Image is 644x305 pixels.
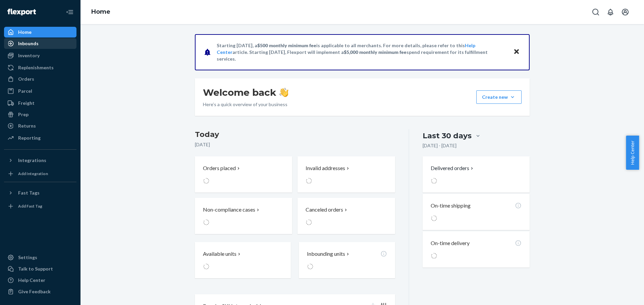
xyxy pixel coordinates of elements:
[18,203,42,209] div: Add Fast Tag
[4,121,76,131] a: Returns
[7,9,36,15] img: Flexport logo
[4,50,76,61] a: Inventory
[4,98,76,108] a: Freight
[18,277,45,284] div: Help Center
[203,101,288,108] p: Here’s a quick overview of your business
[299,242,395,278] button: Inbounding units
[63,5,76,19] button: Close Navigation
[18,123,36,129] div: Returns
[18,189,40,196] div: Fast Tags
[18,29,32,35] div: Home
[4,263,76,274] button: Talk to Support
[4,38,76,49] a: Inbounds
[4,74,76,84] a: Orders
[18,64,54,71] div: Replenishments
[18,52,40,59] div: Inventory
[423,142,457,149] p: [DATE] - [DATE]
[195,129,395,140] h3: Today
[4,275,76,286] a: Help Center
[195,141,395,148] p: [DATE]
[257,43,316,48] span: $500 monthly minimum fee
[18,265,53,272] div: Talk to Support
[431,164,475,172] button: Delivered orders
[619,5,632,19] button: Open account menu
[18,288,51,295] div: Give Feedback
[18,254,37,261] div: Settings
[4,133,76,143] a: Reporting
[4,286,76,297] button: Give Feedback
[476,90,522,104] button: Create new
[203,250,236,258] p: Available units
[4,168,76,179] a: Add Integration
[431,202,471,210] p: On-time shipping
[512,47,521,57] button: Close
[298,198,395,234] button: Canceled orders
[589,5,602,19] button: Open Search Box
[203,86,288,98] h1: Welcome back
[195,242,291,278] button: Available units
[306,164,345,172] p: Invalid addresses
[423,131,472,141] div: Last 30 days
[279,88,288,97] img: hand-wave emoji
[626,136,639,170] button: Help Center
[4,155,76,166] button: Integrations
[431,239,470,247] p: On-time delivery
[217,42,507,62] p: Starting [DATE], a is applicable to all merchants. For more details, please refer to this article...
[18,76,34,82] div: Orders
[307,250,345,258] p: Inbounding units
[4,109,76,120] a: Prep
[4,187,76,198] button: Fast Tags
[203,164,236,172] p: Orders placed
[195,198,292,234] button: Non-compliance cases
[4,86,76,96] a: Parcel
[306,206,343,214] p: Canceled orders
[298,156,395,193] button: Invalid addresses
[4,252,76,263] a: Settings
[18,88,32,94] div: Parcel
[18,171,48,176] div: Add Integration
[4,27,76,37] a: Home
[91,8,110,15] a: Home
[604,5,617,19] button: Open notifications
[18,100,35,106] div: Freight
[18,157,46,164] div: Integrations
[18,111,29,118] div: Prep
[195,156,292,193] button: Orders placed
[86,2,116,22] ol: breadcrumbs
[344,49,407,55] span: $5,000 monthly minimum fee
[18,40,39,47] div: Inbounds
[18,135,41,141] div: Reporting
[4,62,76,73] a: Replenishments
[203,206,255,214] p: Non-compliance cases
[4,201,76,212] a: Add Fast Tag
